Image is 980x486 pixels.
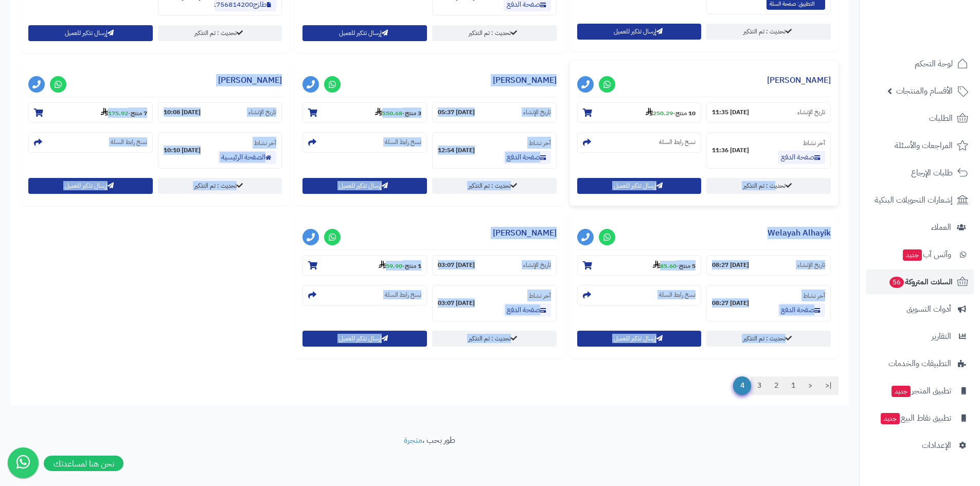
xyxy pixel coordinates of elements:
[915,57,953,71] span: لوحة التحكم
[218,74,282,86] a: [PERSON_NAME]
[768,227,831,239] a: Welayah Alhayik
[931,220,951,235] span: العملاء
[875,193,953,207] span: إشعارات التحويلات البنكية
[438,146,475,155] strong: [DATE] 12:54
[888,275,953,289] span: السلات المتروكة
[797,261,825,269] small: تاريخ الإنشاء
[302,25,427,41] button: إرسال تذكير للعميل
[866,51,974,76] a: لوحة التحكم
[131,109,147,118] strong: 7 منتج
[712,108,749,117] strong: [DATE] 11:35
[818,376,839,395] a: |<
[111,138,147,147] small: نسخ رابط السلة
[28,178,153,194] button: إرسال تذكير للعميل
[881,413,900,424] span: جديد
[577,331,702,347] button: إرسال تذكير للعميل
[922,438,951,453] span: الإعدادات
[890,384,951,398] span: تطبيق المتجر
[577,255,702,276] section: 5 منتج-85.60
[302,285,427,305] section: نسخ رابط السلة
[712,299,749,308] strong: [DATE] 08:27
[385,138,421,147] small: نسخ رابط السلة
[218,151,276,164] a: الصفحة الرئيسية
[866,351,974,376] a: التطبيقات والخدمات
[529,291,551,300] small: آخر نشاط
[101,109,128,118] strong: 175.92
[523,108,551,117] small: تاريخ الإنشاء
[302,102,427,123] section: 3 منتج-550.68
[577,285,702,305] section: نسخ رابط السلة
[577,24,702,40] button: إرسال تذكير للعميل
[577,178,702,194] button: إرسال تذكير للعميل
[932,329,951,344] span: التقارير
[653,261,676,271] strong: 85.60
[679,261,696,271] strong: 5 منتج
[523,261,551,269] small: تاريخ الإنشاء
[432,178,557,194] a: تحديث : تم التذكير
[778,303,825,317] a: صفحة الدفع
[733,376,751,395] span: 4
[866,188,974,212] a: إشعارات التحويلات البنكية
[712,261,749,269] strong: [DATE] 08:27
[164,108,201,117] strong: [DATE] 10:08
[302,331,427,347] button: إرسال تذكير للعميل
[903,249,922,261] span: جديد
[866,379,974,403] a: تطبيق المتجرجديد
[866,242,974,267] a: وآتس آبجديد
[896,84,953,98] span: الأقسام والمنتجات
[28,102,153,123] section: 7 منتج-175.92
[888,356,951,371] span: التطبيقات والخدمات
[375,107,421,118] small: -
[405,109,421,118] strong: 3 منتج
[706,24,831,40] a: تحديث : تم التذكير
[577,132,702,153] section: نسخ رابط السلة
[28,25,153,41] button: إرسال تذكير للعميل
[902,247,951,262] span: وآتس آب
[646,107,696,118] small: -
[911,166,953,180] span: طلبات الإرجاع
[504,151,551,164] a: صفحة الدفع
[866,324,974,349] a: التقارير
[302,178,427,194] button: إرسال تذكير للعميل
[866,269,974,294] a: السلات المتروكة56
[803,138,825,148] small: آخر نشاط
[158,178,282,194] a: تحديث : تم التذكير
[254,138,276,148] small: آخر نشاط
[803,291,825,300] small: آخر نشاط
[866,133,974,158] a: المراجعات والأسئلة
[906,302,951,316] span: أدوات التسويق
[706,178,831,194] a: تحديث : تم التذكير
[653,260,696,271] small: -
[302,132,427,153] section: نسخ رابط السلة
[101,107,147,118] small: -
[504,303,551,317] a: صفحة الدفع
[158,25,282,41] a: تحديث : تم التذكير
[302,255,427,276] section: 1 منتج-59.90
[379,260,421,271] small: -
[866,106,974,131] a: الطلبات
[768,376,785,395] a: 2
[405,261,421,271] strong: 1 منتج
[706,331,831,347] a: تحديث : تم التذكير
[375,109,402,118] strong: 550.68
[432,331,557,347] a: تحديث : تم التذكير
[895,138,953,153] span: المراجعات والأسئلة
[577,102,702,123] section: 10 منتج-250.29
[866,215,974,240] a: العملاء
[385,291,421,299] small: نسخ رابط السلة
[751,376,768,395] a: 3
[866,406,974,430] a: تطبيق نقاط البيعجديد
[892,386,911,397] span: جديد
[866,160,974,185] a: طلبات الإرجاع
[889,277,904,288] span: 56
[438,261,475,269] strong: [DATE] 03:07
[493,74,557,86] a: [PERSON_NAME]
[493,227,557,239] a: [PERSON_NAME]
[712,146,749,155] strong: [DATE] 11:36
[404,434,422,446] a: متجرة
[767,74,831,86] a: [PERSON_NAME]
[910,24,970,46] img: logo-2.png
[866,297,974,321] a: أدوات التسويق
[659,291,696,299] small: نسخ رابط السلة
[529,138,551,148] small: آخر نشاط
